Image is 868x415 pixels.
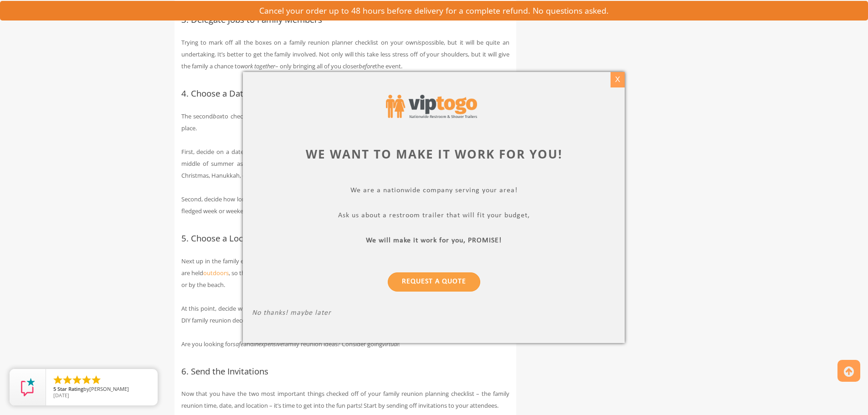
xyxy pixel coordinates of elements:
img: Review Rating [19,378,37,396]
li:  [52,374,63,385]
li:  [72,374,82,385]
li:  [62,374,73,385]
li:  [91,374,102,385]
p: Ask us about a restroom trailer that will fit your budget, [252,211,616,222]
p: We are a nationwide company serving your area! [252,186,616,197]
span: [PERSON_NAME] [89,385,129,392]
b: We will make it work for you, PROMISE! [366,237,502,244]
span: Star Rating [57,385,83,392]
div: X [611,72,625,87]
a: Request a Quote [388,272,480,292]
div: We want to make it work for you! [252,146,616,163]
p: No thanks! maybe later [252,309,616,319]
img: viptogo logo [386,95,477,118]
span: [DATE] [53,392,69,399]
span: by [53,386,150,393]
span: 5 [53,385,56,392]
li:  [81,374,92,385]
